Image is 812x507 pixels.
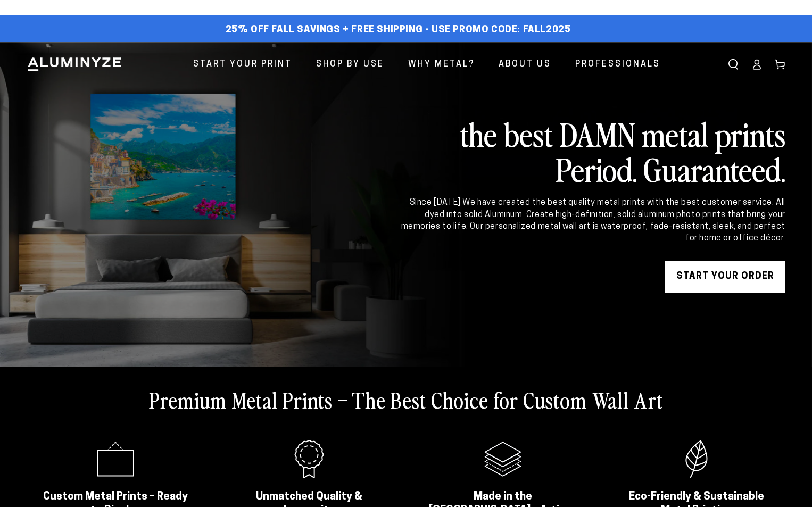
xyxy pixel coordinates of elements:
span: Why Metal? [408,57,475,72]
img: Aluminyze [27,56,122,72]
a: START YOUR Order [665,261,785,293]
h2: the best DAMN metal prints Period. Guaranteed. [399,116,785,186]
span: Shop By Use [316,57,384,72]
a: Professionals [567,51,668,79]
span: Start Your Print [193,57,292,72]
h2: Premium Metal Prints – The Best Choice for Custom Wall Art [149,386,663,413]
div: Since [DATE] We have created the best quality metal prints with the best customer service. All dy... [399,197,785,245]
span: 25% off FALL Savings + Free Shipping - Use Promo Code: FALL2025 [226,24,571,36]
a: Start Your Print [185,51,300,79]
a: Shop By Use [308,51,392,79]
span: About Us [499,57,551,72]
span: Professionals [575,57,660,72]
a: Why Metal? [400,51,483,79]
a: About Us [491,51,559,79]
summary: Search our site [722,53,745,76]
